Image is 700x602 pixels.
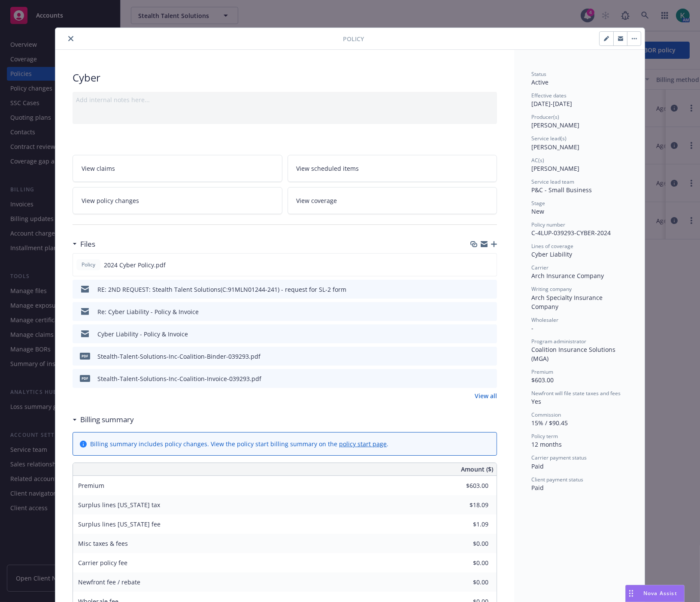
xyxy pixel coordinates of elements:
a: View all [475,391,497,400]
h3: Files [80,239,95,250]
button: download file [472,374,479,383]
span: Service lead(s) [531,135,567,142]
span: View coverage [297,196,337,205]
div: Cyber Liability - Policy & Invoice [97,330,188,339]
span: [PERSON_NAME] [531,143,579,151]
div: Files [73,239,95,250]
input: 0.00 [438,557,494,569]
button: download file [472,285,479,294]
span: C-4LUP-039293-CYBER-2024 [531,229,611,237]
input: 0.00 [438,518,494,531]
span: Carrier policy fee [78,559,127,567]
span: Coalition Insurance Solutions (MGA) [531,345,617,363]
span: View claims [82,164,115,173]
span: Policy [80,261,97,269]
span: Carrier [531,264,548,271]
span: Service lead team [531,178,574,185]
span: Misc taxes & fees [78,539,128,548]
span: Paid [531,484,544,492]
span: Cyber Liability [531,250,572,258]
button: preview file [486,285,494,294]
span: View scheduled items [297,164,359,173]
span: Premium [78,481,104,490]
button: preview file [486,307,494,316]
span: Policy term [531,433,558,440]
button: download file [472,307,479,316]
span: Effective dates [531,92,567,99]
div: Billing summary [73,414,134,425]
div: [DATE] - [DATE] [531,92,627,108]
div: Re: Cyber Liability - Policy & Invoice [97,307,199,316]
a: View claims [73,155,282,182]
div: Add internal notes here... [76,95,494,104]
span: View policy changes [82,196,139,205]
span: Writing company [531,285,572,293]
div: RE: 2ND REQUEST: Stealth Talent Solutions(C:91MLN01244-241) - request for SL-2 form [97,285,346,294]
span: pdf [80,375,90,381]
span: Paid [531,462,544,470]
span: Status [531,70,546,78]
span: Surplus lines [US_STATE] fee [78,520,161,528]
span: Commission [531,411,561,418]
span: pdf [80,353,90,359]
span: Premium [531,368,553,375]
div: Stealth-Talent-Solutions-Inc-Coalition-Binder-039293.pdf [97,352,261,361]
button: preview file [486,374,494,383]
span: Yes [531,397,541,405]
span: Policy [343,34,364,43]
span: [PERSON_NAME] [531,164,579,172]
input: 0.00 [438,479,494,492]
input: 0.00 [438,537,494,550]
div: Billing summary includes policy changes. View the policy start billing summary on the . [90,439,388,448]
span: Arch Insurance Company [531,272,604,280]
span: Program administrator [531,338,586,345]
span: 12 months [531,440,562,448]
span: Newfront will file state taxes and fees [531,390,621,397]
input: 0.00 [438,576,494,589]
button: Nova Assist [625,585,685,602]
button: preview file [486,352,494,361]
button: download file [472,352,479,361]
a: policy start page [339,440,387,448]
button: download file [472,260,479,269]
span: Surplus lines [US_STATE] tax [78,501,160,509]
span: Lines of coverage [531,242,573,250]
span: Active [531,78,548,86]
span: Policy number [531,221,565,228]
a: View policy changes [73,187,282,214]
span: New [531,207,544,215]
span: Newfront fee / rebate [78,578,140,586]
span: Arch Specialty Insurance Company [531,293,604,311]
span: 15% / $90.45 [531,419,568,427]
span: Stage [531,200,545,207]
span: Wholesaler [531,316,558,324]
button: preview file [486,330,494,339]
span: Carrier payment status [531,454,587,461]
button: close [66,33,76,44]
span: Nova Assist [643,590,677,597]
span: 2024 Cyber Policy.pdf [104,260,166,269]
span: Producer(s) [531,113,559,121]
input: 0.00 [438,499,494,511]
span: AC(s) [531,157,544,164]
a: View scheduled items [288,155,497,182]
a: View coverage [288,187,497,214]
div: Stealth-Talent-Solutions-Inc-Coalition-Invoice-039293.pdf [97,374,261,383]
span: - [531,324,533,332]
h3: Billing summary [80,414,134,425]
span: [PERSON_NAME] [531,121,579,129]
button: preview file [485,260,493,269]
span: Amount ($) [461,465,493,474]
span: $603.00 [531,376,554,384]
div: Cyber [73,70,497,85]
div: Drag to move [626,585,636,602]
span: Client payment status [531,476,583,483]
span: P&C - Small Business [531,186,592,194]
button: download file [472,330,479,339]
